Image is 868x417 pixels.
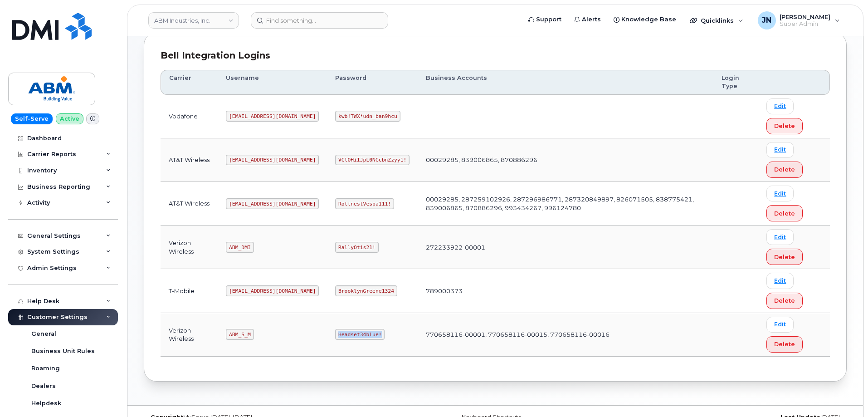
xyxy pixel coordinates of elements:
[418,138,713,182] td: 00029285, 839006865, 870886296
[766,162,803,178] button: Delete
[780,13,830,20] span: [PERSON_NAME]
[418,182,713,226] td: 00029285, 287259102926, 287296986771, 287320849897, 826071505, 838775421, 839006865, 870886296, 9...
[568,10,607,29] a: Alerts
[335,329,385,340] code: Headset34blue!
[335,155,410,166] code: VClOHiIJpL0NGcbnZzyy1!
[582,15,601,24] span: Alerts
[774,122,795,130] span: Delete
[161,269,218,313] td: T-Mobile
[766,336,803,353] button: Delete
[418,313,713,357] td: 770658116-00001, 770658116-00015, 770658116-00016
[774,296,795,305] span: Delete
[683,11,750,29] div: Quicklinks
[161,182,218,226] td: AT&T Wireless
[226,155,319,166] code: [EMAIL_ADDRESS][DOMAIN_NAME]
[161,138,218,182] td: AT&T Wireless
[751,11,846,29] div: Joe Nguyen Jr.
[766,229,794,245] a: Edit
[774,253,795,261] span: Delete
[780,20,830,28] span: Super Admin
[766,118,803,134] button: Delete
[536,15,561,24] span: Support
[161,49,830,62] div: Bell Integration Logins
[161,226,218,269] td: Verizon Wireless
[218,70,327,95] th: Username
[226,242,254,253] code: ABM_DMI
[774,209,795,218] span: Delete
[226,111,319,122] code: [EMAIL_ADDRESS][DOMAIN_NAME]
[522,10,568,29] a: Support
[774,165,795,174] span: Delete
[418,269,713,313] td: 789000373
[148,12,239,29] a: ABM Industries, Inc.
[251,12,388,29] input: Find something...
[418,226,713,269] td: 272233922-00001
[713,70,758,95] th: Login Type
[226,329,254,340] code: ABM_S_M
[774,340,795,348] span: Delete
[766,186,794,201] a: Edit
[327,70,418,95] th: Password
[766,249,803,265] button: Delete
[161,95,218,138] td: Vodafone
[335,285,397,296] code: BrooklynGreene1324
[766,317,794,333] a: Edit
[335,242,378,253] code: RallyOtis21!
[607,10,683,29] a: Knowledge Base
[762,15,771,26] span: JN
[335,111,400,122] code: kwb!TWX*udn_ban9hcu
[335,198,394,209] code: RottnestVespa111!
[418,70,713,95] th: Business Accounts
[161,70,218,95] th: Carrier
[621,15,676,24] span: Knowledge Base
[226,285,319,296] code: [EMAIL_ADDRESS][DOMAIN_NAME]
[766,142,794,158] a: Edit
[701,17,734,24] span: Quicklinks
[226,198,319,209] code: [EMAIL_ADDRESS][DOMAIN_NAME]
[766,205,803,221] button: Delete
[161,313,218,357] td: Verizon Wireless
[766,98,794,114] a: Edit
[766,273,794,289] a: Edit
[766,293,803,309] button: Delete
